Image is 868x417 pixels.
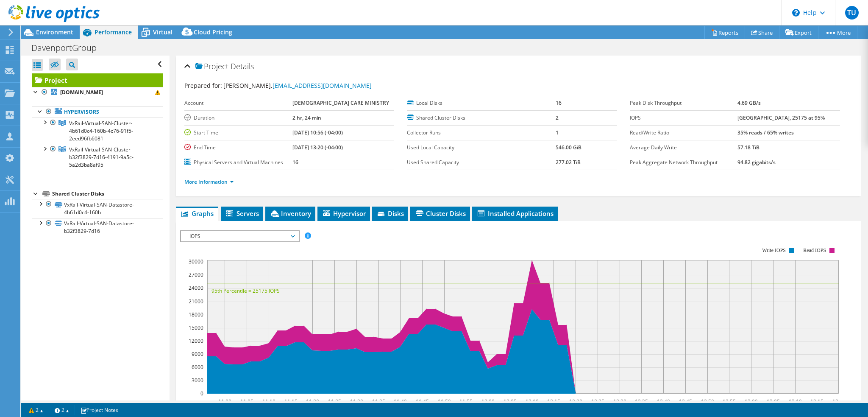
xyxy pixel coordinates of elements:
span: Details [231,61,254,71]
b: 57.18 TiB [737,144,759,151]
text: 18000 [189,311,203,318]
text: 11:55 [459,398,472,405]
a: 2 [49,405,75,415]
span: VxRail-Virtual-SAN-Cluster-4b61d0c4-160b-4c76-91f5-2eed96fb6081 [69,120,133,142]
label: Peak Aggregate Network Throughput [630,158,737,167]
text: 12:35 [634,398,648,405]
a: More Information [184,178,234,185]
b: 94.82 gigabits/s [737,159,776,166]
text: 0 [200,390,203,397]
b: 1 [556,129,559,136]
label: Start Time [184,129,293,137]
text: 12:25 [591,398,604,405]
text: 11:35 [372,398,385,405]
a: Share [745,26,779,39]
text: 12:20 [569,398,582,405]
text: 13:05 [766,398,779,405]
label: Used Shared Capacity [407,158,556,167]
b: [GEOGRAPHIC_DATA], 25175 at 95% [737,114,825,121]
b: 277.02 TiB [556,159,581,166]
span: Hypervisor [322,209,366,218]
text: 12:50 [701,398,714,405]
b: [DEMOGRAPHIC_DATA] CARE MINISTRY [292,99,389,106]
a: More [818,26,857,39]
a: VxRail-Virtual-SAN-Datastore-b32f3829-7d16 [32,218,163,237]
label: Average Daily Write [630,143,737,152]
text: 11:30 [350,398,363,405]
b: 16 [292,159,298,166]
a: VxRail-Virtual-SAN-Cluster-b32f3829-7d16-4191-9a5c-5a2d3ba8af95 [32,144,163,170]
span: Environment [36,28,73,36]
text: 11:10 [262,398,275,405]
span: Disks [376,209,404,218]
label: Account [184,99,293,107]
b: 2 hr, 24 min [292,114,321,121]
text: 12:10 [525,398,538,405]
text: 12:30 [613,398,626,405]
text: 11:00 [218,398,231,405]
b: 546.00 GiB [556,144,581,151]
label: End Time [184,143,293,152]
a: VxRail-Virtual-SAN-Datastore-4b61d0c4-160b [32,199,163,218]
text: 11:25 [328,398,341,405]
label: IOPS [630,114,737,122]
span: VxRail-Virtual-SAN-Cluster-b32f3829-7d16-4191-9a5c-5a2d3ba8af95 [69,146,134,168]
b: [DATE] 13:20 (-04:00) [292,144,343,151]
span: Servers [225,209,259,218]
text: 11:20 [306,398,319,405]
text: 11:45 [415,398,428,405]
text: Read IOPS [803,247,826,253]
b: 16 [556,99,562,106]
label: Local Disks [407,99,556,107]
div: Shared Cluster Disks [52,189,163,199]
a: Project [32,73,163,87]
b: [DATE] 10:56 (-04:00) [292,129,343,136]
text: 11:05 [240,398,253,405]
text: 13:15 [810,398,823,405]
span: Installed Applications [476,209,554,218]
label: Read/Write Ratio [630,129,737,137]
span: Graphs [180,209,214,218]
label: Physical Servers and Virtual Machines [184,158,293,167]
a: Hypervisors [32,106,163,118]
text: 12:05 [503,398,516,405]
b: [DOMAIN_NAME] [60,89,103,96]
text: 12:55 [722,398,735,405]
text: 12:40 [657,398,670,405]
span: Project [195,62,228,71]
span: TU [845,6,859,20]
span: Cloud Pricing [194,28,232,36]
a: [EMAIL_ADDRESS][DOMAIN_NAME] [273,81,372,90]
text: 12:00 [481,398,494,405]
text: 13:10 [788,398,801,405]
h1: DavenportGroup [28,43,110,53]
a: 2 [23,405,49,415]
a: Reports [704,26,745,39]
text: 12:15 [547,398,560,405]
span: [PERSON_NAME], [223,81,372,90]
text: 21000 [189,298,203,305]
span: Performance [95,28,132,36]
label: Duration [184,114,293,122]
a: VxRail-Virtual-SAN-Cluster-4b61d0c4-160b-4c76-91f5-2eed96fb6081 [32,118,163,144]
svg: \n [792,9,800,17]
b: 2 [556,114,559,121]
text: 13:00 [744,398,757,405]
text: 13:20 [832,398,845,405]
a: Project Notes [75,405,124,415]
text: 95th Percentile = 25175 IOPS [211,287,280,294]
span: Inventory [270,209,311,218]
text: 27000 [189,271,203,278]
text: 24000 [189,284,203,291]
label: Prepared for: [184,81,222,90]
label: Collector Runs [407,129,556,137]
text: Write IOPS [762,247,786,253]
text: 6000 [192,364,203,371]
text: 11:15 [284,398,297,405]
text: 3000 [192,377,203,384]
span: Virtual [153,28,172,36]
span: Cluster Disks [415,209,466,218]
text: 12:45 [679,398,692,405]
b: 35% reads / 65% writes [737,129,794,136]
label: Used Local Capacity [407,143,556,152]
